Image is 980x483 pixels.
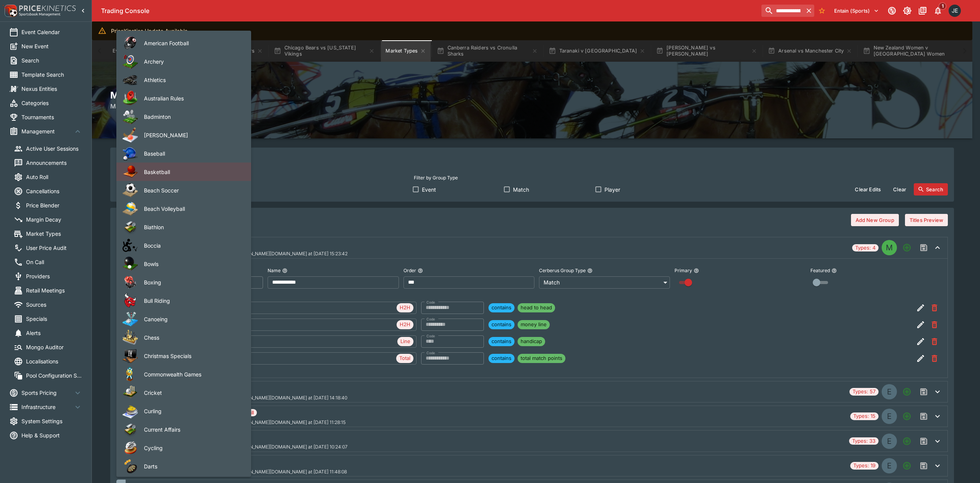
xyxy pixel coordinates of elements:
[122,293,138,308] img: bull_riding.png
[144,149,239,158] span: Baseball
[144,205,239,213] span: Beach Volleyball
[122,238,138,253] img: boccia.png
[122,90,138,106] img: australian_rules.png
[122,274,138,290] img: boxing.png
[122,182,138,198] img: beach_soccer.png
[122,35,138,51] img: american_football.png
[144,389,239,397] span: Cricket
[144,76,239,84] span: Athletics
[144,352,239,360] span: Christmas Specials
[122,109,138,124] img: badminton.png
[122,348,138,363] img: specials.png
[122,72,138,87] img: athletics.png
[122,127,138,143] img: bandy.png
[122,201,138,216] img: beach_volleyball.png
[144,242,239,250] span: Boccia
[122,146,138,161] img: baseball.png
[122,403,138,419] img: curling.png
[144,260,239,268] span: Bowls
[144,333,239,342] span: Chess
[144,462,239,470] span: Darts
[144,58,239,66] span: Archery
[122,440,138,455] img: cycling.png
[122,164,138,179] img: basketball.png
[122,54,138,69] img: archery.png
[144,113,239,121] span: Badminton
[144,444,239,452] span: Cycling
[144,370,239,378] span: Commonwealth Games
[122,330,138,345] img: chess.png
[122,385,138,400] img: cricket.png
[144,426,239,434] span: Current Affairs
[122,311,138,327] img: canoeing.png
[144,278,239,286] span: Boxing
[144,297,239,305] span: Bull Riding
[144,223,239,231] span: Biathlon
[144,131,239,139] span: [PERSON_NAME]
[122,219,138,235] img: other.png
[144,186,239,194] span: Beach Soccer
[144,315,239,323] span: Canoeing
[122,422,138,437] img: other.png
[122,458,138,474] img: darts.png
[144,407,239,415] span: Curling
[144,168,239,176] span: Basketball
[122,366,138,382] img: commonwealth_games.png
[144,94,239,102] span: Australian Rules
[144,39,239,47] span: American Football
[122,256,138,271] img: bowls.png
